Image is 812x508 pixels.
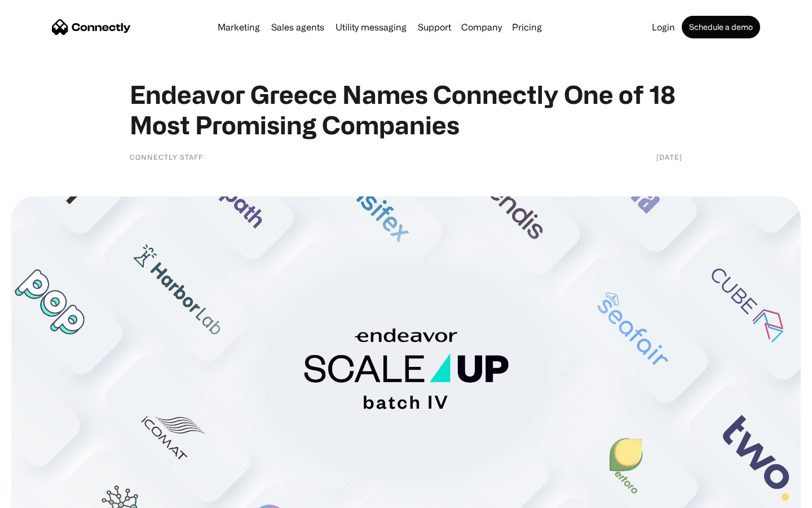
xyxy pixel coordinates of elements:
[507,23,546,32] a: Pricing
[656,151,682,163] div: [DATE]
[11,488,68,504] aside: Language selected: English
[130,79,682,140] h1: Endeavor Greece Names Connectly One of 18 Most Promising Companies
[267,23,329,32] a: Sales agents
[213,23,264,32] a: Marketing
[461,19,502,35] div: Company
[682,16,760,38] a: Schedule a demo
[413,23,456,32] a: Support
[23,488,68,504] ul: Language list
[647,23,679,32] a: Login
[331,23,411,32] a: Utility messaging
[130,151,203,163] div: Connectly Staff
